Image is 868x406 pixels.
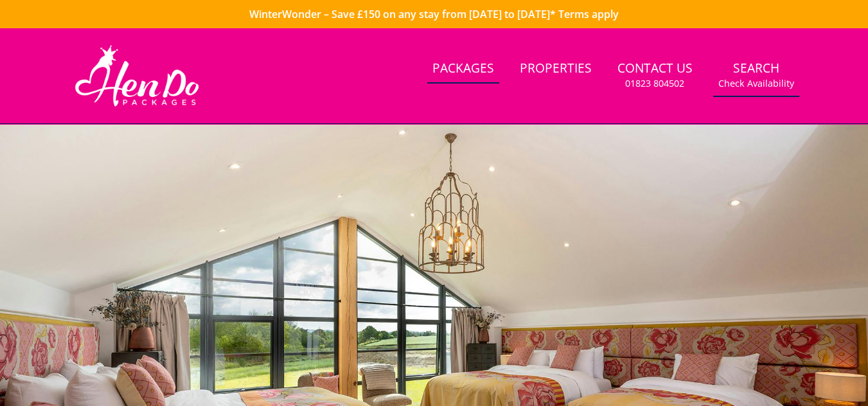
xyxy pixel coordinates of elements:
small: Check Availability [718,77,794,90]
img: Hen Do Packages [69,44,205,108]
a: Packages [427,55,499,84]
a: SearchCheck Availability [713,55,799,96]
small: 01823 804502 [625,77,684,90]
a: Contact Us01823 804502 [612,55,698,96]
a: Properties [515,55,597,84]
